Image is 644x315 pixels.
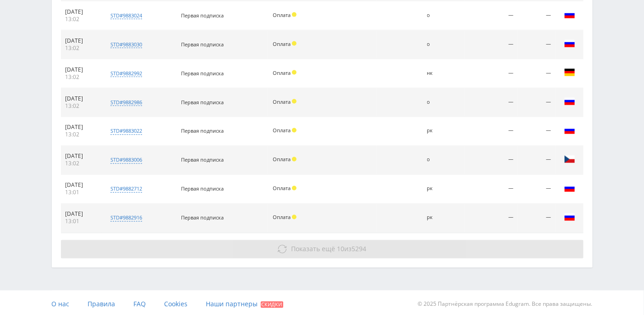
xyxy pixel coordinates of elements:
[427,215,460,221] div: рк
[273,127,291,134] span: Оплата
[564,96,575,107] img: rus.png
[464,88,518,117] td: —
[464,117,518,146] td: —
[464,146,518,175] td: —
[181,99,224,106] span: Первая подписка
[427,99,460,105] div: о
[66,211,98,218] div: [DATE]
[518,30,556,59] td: —
[273,214,291,221] span: Оплата
[518,117,556,146] td: —
[206,300,258,309] span: Наши партнеры
[518,59,556,88] td: —
[66,160,98,168] div: 13:02
[66,124,98,131] div: [DATE]
[273,185,291,192] span: Оплата
[292,41,297,46] span: Холд
[427,70,460,76] div: нк
[291,245,366,253] span: из
[273,156,291,163] span: Оплата
[66,37,98,45] div: [DATE]
[292,12,297,17] span: Холд
[66,102,98,110] div: 13:02
[110,12,142,19] div: std#9883024
[110,214,142,222] div: std#9882916
[292,157,297,162] span: Холд
[427,157,460,163] div: о
[66,182,98,189] div: [DATE]
[292,215,297,219] span: Холд
[110,70,142,77] div: std#9882992
[352,245,366,253] span: 5294
[165,300,188,309] span: Cookies
[181,70,224,77] span: Первая подписка
[181,186,224,192] span: Первая подписка
[52,300,70,309] span: О нас
[564,38,575,49] img: rus.png
[464,175,518,204] td: —
[464,59,518,88] td: —
[292,128,297,133] span: Холд
[273,98,291,105] span: Оплата
[464,30,518,59] td: —
[564,9,575,20] img: rus.png
[518,1,556,30] td: —
[427,186,460,192] div: рк
[66,45,98,52] div: 13:02
[337,245,344,253] span: 10
[427,128,460,134] div: рк
[464,204,518,233] td: —
[518,175,556,204] td: —
[110,128,142,135] div: std#9883022
[273,11,291,18] span: Оплата
[88,300,116,309] span: Правила
[66,73,98,81] div: 13:02
[273,40,291,47] span: Оплата
[564,67,575,78] img: deu.png
[110,99,142,106] div: std#9882986
[66,95,98,102] div: [DATE]
[564,183,575,194] img: rus.png
[261,302,283,308] span: Скидки
[110,186,142,193] div: std#9882712
[66,131,98,139] div: 13:02
[292,99,297,104] span: Холд
[61,240,583,259] button: Показать ещё 10из5294
[518,146,556,175] td: —
[292,186,297,191] span: Холд
[181,41,224,48] span: Первая подписка
[291,245,335,253] span: Показать ещё
[181,128,224,135] span: Первая подписка
[518,88,556,117] td: —
[464,1,518,30] td: —
[564,154,575,165] img: cze.png
[181,214,224,221] span: Первая подписка
[66,8,98,16] div: [DATE]
[181,12,224,19] span: Первая подписка
[518,204,556,233] td: —
[427,12,460,18] div: о
[66,218,98,225] div: 13:01
[273,69,291,76] span: Оплата
[427,41,460,47] div: о
[66,189,98,197] div: 13:01
[564,125,575,136] img: rus.png
[181,157,224,163] span: Первая подписка
[564,212,575,223] img: rus.png
[110,41,142,48] div: std#9883030
[66,153,98,160] div: [DATE]
[110,157,142,164] div: std#9883006
[66,16,98,23] div: 13:02
[134,300,146,309] span: FAQ
[66,66,98,73] div: [DATE]
[292,70,297,75] span: Холд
